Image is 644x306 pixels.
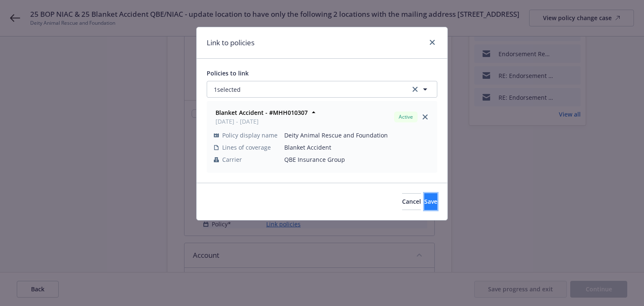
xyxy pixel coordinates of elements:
button: 1selectedclear selection [207,81,437,98]
span: Deity Animal Rescue and Foundation [284,131,430,140]
span: Cancel [402,197,421,205]
span: Save [424,197,437,205]
button: Cancel [402,193,421,210]
a: clear selection [410,84,420,94]
span: Policies to link [207,69,249,77]
a: close [427,37,437,47]
a: close [420,112,430,122]
button: Save [424,193,437,210]
span: Active [397,113,414,121]
strong: Blanket Accident - #MHH010307 [216,109,308,117]
span: Lines of coverage [222,143,271,152]
span: QBE Insurance Group [284,155,430,164]
span: Carrier [222,155,242,164]
span: Blanket Accident [284,143,430,152]
span: Policy display name [222,131,278,140]
span: [DATE] - [DATE] [216,117,308,126]
span: 1 selected [214,85,241,94]
h1: Link to policies [207,37,254,48]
